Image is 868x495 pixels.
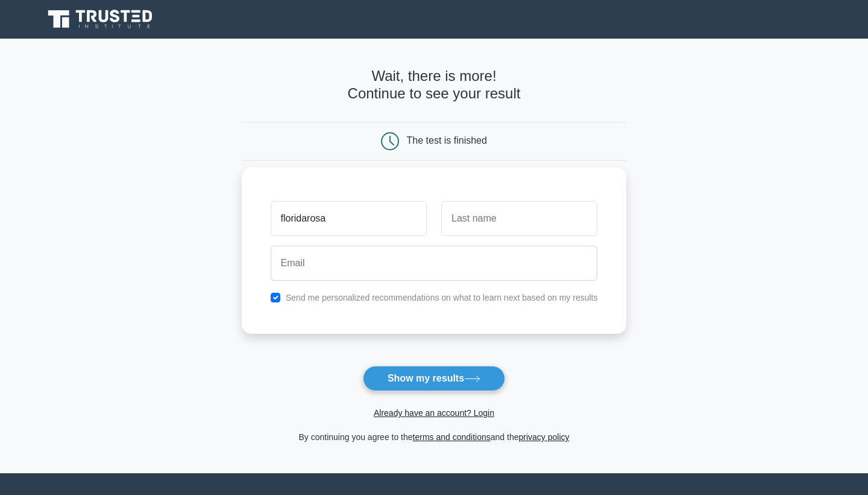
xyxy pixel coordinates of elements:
[234,430,634,444] div: By continuing you agree to the and the
[271,246,598,281] input: Email
[407,135,487,145] div: The test is finished
[242,68,627,103] h4: Wait, there is more! Continue to see your result
[441,201,597,236] input: Last name
[363,366,505,391] button: Show my results
[286,293,598,302] label: Send me personalized recommendations on what to learn next based on my results
[271,201,427,236] input: First name
[374,408,494,418] a: Already have an account? Login
[519,432,570,442] a: privacy policy
[413,432,491,442] a: terms and conditions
